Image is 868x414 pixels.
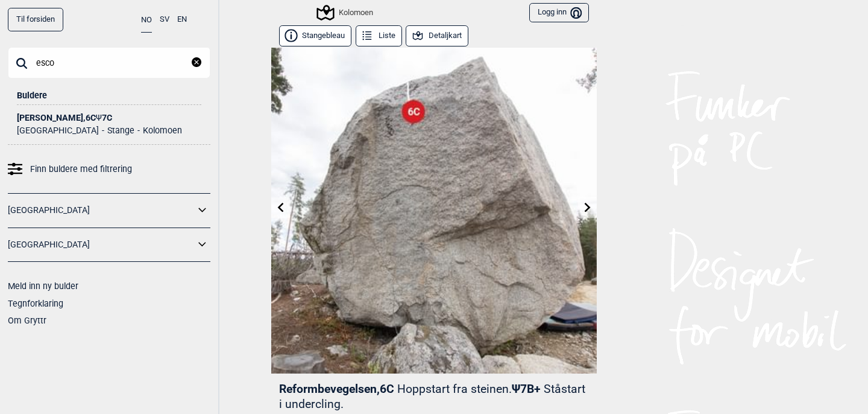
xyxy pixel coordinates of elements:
[529,3,589,23] button: Logg inn
[279,25,351,46] button: Stangebleau
[406,25,468,46] button: Detaljkart
[8,47,210,78] input: Søk på buldernavn, sted eller samling
[17,78,201,105] div: Buldere
[279,382,585,411] p: Ståstart i undercling.
[96,113,102,123] span: Ψ
[8,8,63,31] a: Til forsiden
[279,382,394,396] span: Reformbevegelsen , 6C
[8,281,78,291] a: Meld inn ny bulder
[8,299,63,308] a: Tegnforklaring
[141,8,152,33] button: NO
[279,382,585,411] span: Ψ 7B+
[134,126,182,135] li: Kolomoen
[177,8,187,31] button: EN
[30,161,132,178] span: Finn buldere med filtrering
[8,236,195,253] a: [GEOGRAPHIC_DATA]
[17,113,201,123] div: [PERSON_NAME] , 6C 7C
[99,126,134,135] li: Stange
[8,161,210,178] a: Finn buldere med filtrering
[271,48,597,374] img: Reformbevegelsen
[397,382,512,396] p: Hoppstart fra steinen.
[17,126,99,135] li: [GEOGRAPHIC_DATA]
[8,202,195,219] a: [GEOGRAPHIC_DATA]
[160,8,169,31] button: SV
[318,5,373,20] div: Kolomoen
[8,316,46,325] a: Om Gryttr
[356,25,402,46] button: Liste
